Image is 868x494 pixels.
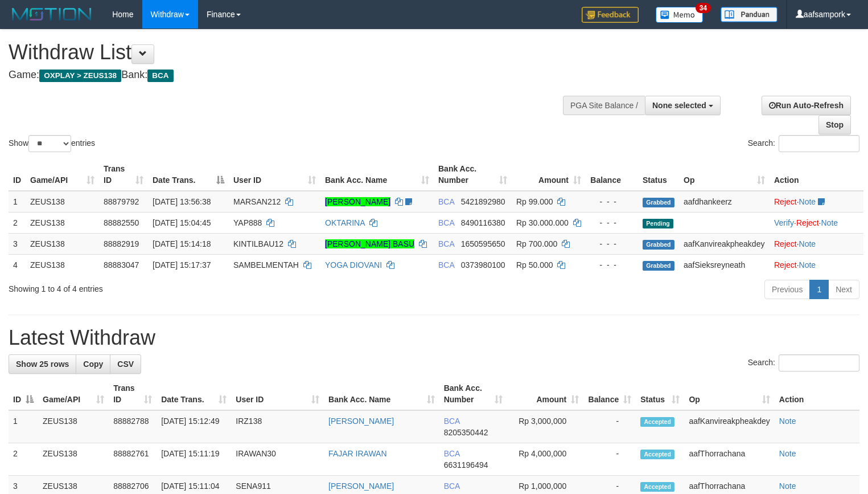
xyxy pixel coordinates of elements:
[9,191,26,213] td: 1
[104,218,139,227] span: 88882550
[638,158,679,191] th: Status
[507,410,583,443] td: Rp 3,000,000
[9,326,859,349] h1: Latest Withdraw
[444,417,460,426] span: BCA
[652,101,706,110] span: None selected
[9,378,38,410] th: ID: activate to sort column descending
[16,360,69,369] span: Show 25 rows
[38,410,109,443] td: ZEUS138
[583,378,636,410] th: Balance: activate to sort column ascending
[582,7,639,23] img: Feedback.jpg
[775,378,859,410] th: Action
[9,6,95,23] img: MOTION_logo.png
[104,239,139,248] span: 88882919
[153,197,211,206] span: [DATE] 13:56:38
[748,354,859,371] label: Search:
[153,239,211,248] span: [DATE] 15:14:18
[153,218,211,227] span: [DATE] 15:04:45
[328,449,386,458] a: FAJAR IRAWAN
[26,233,99,254] td: ZEUS138
[153,260,211,270] span: [DATE] 15:17:37
[516,239,557,248] span: Rp 700.000
[148,158,229,191] th: Date Trans.: activate to sort column descending
[748,135,859,152] label: Search:
[9,233,26,254] td: 3
[799,260,816,270] a: Note
[684,410,774,443] td: aafKanvireakpheakdey
[679,254,770,275] td: aafSieksreyneath
[643,240,674,250] span: Grabbed
[586,158,638,191] th: Balance
[325,260,382,270] a: YOGA DIOVANI
[444,449,460,458] span: BCA
[640,417,674,427] span: Accepted
[516,260,553,270] span: Rp 50.000
[696,3,711,13] span: 34
[233,260,299,270] span: SAMBELMENTAH
[157,378,231,410] th: Date Trans.: activate to sort column ascending
[104,260,139,270] span: 88883047
[679,158,770,191] th: Op: activate to sort column ascending
[516,197,553,206] span: Rp 99.000
[157,443,231,476] td: [DATE] 15:11:19
[83,360,103,369] span: Copy
[461,197,505,206] span: Copy 5421892980 to clipboard
[799,239,816,248] a: Note
[779,354,859,371] input: Search:
[9,443,38,476] td: 2
[590,259,633,271] div: - - -
[770,233,863,254] td: ·
[157,410,231,443] td: [DATE] 15:12:49
[26,254,99,275] td: ZEUS138
[779,449,796,458] a: Note
[461,218,505,227] span: Copy 8490116380 to clipboard
[774,239,797,248] a: Reject
[679,233,770,254] td: aafKanvireakpheakdey
[117,360,134,369] span: CSV
[38,443,109,476] td: ZEUS138
[110,354,141,374] a: CSV
[779,481,796,491] a: Note
[444,460,488,469] span: Copy 6631196494 to clipboard
[779,135,859,152] input: Search:
[39,70,121,82] span: OXPLAY > ZEUS138
[796,218,819,227] a: Reject
[104,197,139,206] span: 88879792
[590,196,633,207] div: - - -
[9,254,26,275] td: 4
[99,158,148,191] th: Trans ID: activate to sort column ascending
[770,212,863,233] td: · ·
[9,41,567,64] h1: Withdraw List
[684,378,774,410] th: Op: activate to sort column ascending
[9,410,38,443] td: 1
[590,238,633,250] div: - - -
[231,410,324,443] td: IRZ138
[28,135,71,152] select: Showentries
[770,254,863,275] td: ·
[563,96,645,115] div: PGA Site Balance /
[233,239,283,248] span: KINTILBAU12
[438,239,454,248] span: BCA
[147,70,173,82] span: BCA
[229,158,320,191] th: User ID: activate to sort column ascending
[109,410,157,443] td: 88882788
[828,280,859,299] a: Next
[76,354,110,374] a: Copy
[512,158,586,191] th: Amount: activate to sort column ascending
[9,279,353,295] div: Showing 1 to 4 of 4 entries
[590,217,633,228] div: - - -
[774,260,797,270] a: Reject
[799,197,816,206] a: Note
[26,212,99,233] td: ZEUS138
[324,378,439,410] th: Bank Acc. Name: activate to sort column ascending
[643,219,673,228] span: Pending
[439,378,507,410] th: Bank Acc. Number: activate to sort column ascending
[507,443,583,476] td: Rp 4,000,000
[640,450,674,459] span: Accepted
[444,428,488,437] span: Copy 8205350442 to clipboard
[9,212,26,233] td: 2
[774,197,797,206] a: Reject
[109,378,157,410] th: Trans ID: activate to sort column ascending
[438,197,454,206] span: BCA
[233,218,262,227] span: YAP888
